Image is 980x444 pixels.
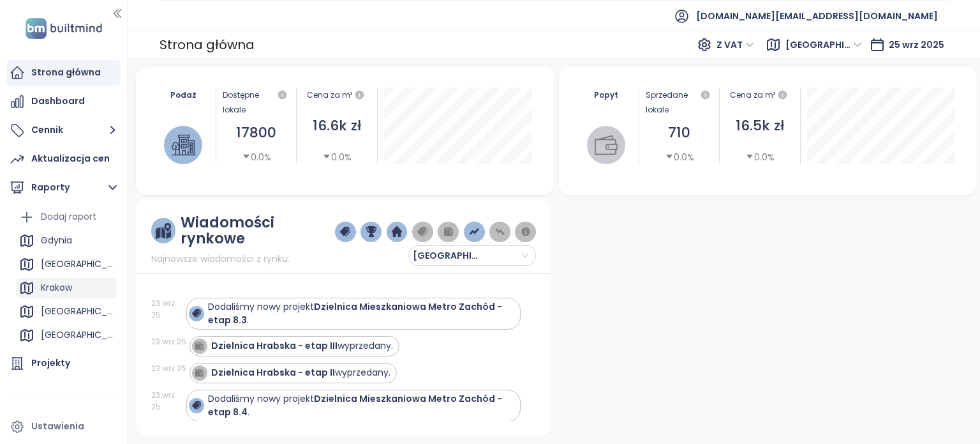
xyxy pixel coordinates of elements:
div: Wiadomości rynkowe [181,215,335,247]
div: 16.5k zł [726,115,794,137]
div: 17800 [223,122,290,144]
div: wyprzedany. [211,339,393,353]
div: [GEOGRAPHIC_DATA] [41,256,114,272]
div: Dodaliśmy nowy projekt . [208,300,514,327]
span: caret-down [242,152,251,161]
div: 23 wrz 25 [151,336,186,348]
span: caret-down [665,152,674,161]
button: Cennik [6,118,121,143]
div: [GEOGRAPHIC_DATA] [41,303,114,319]
div: 0.0% [665,150,694,164]
div: Cena za m² [726,88,794,103]
img: price-tag-grey.png [417,226,427,238]
strong: Dzielnica Mieszkaniowa Metro Zachód - etap 8.4 [208,392,502,418]
div: [GEOGRAPHIC_DATA] [16,325,117,346]
div: 0.0% [242,150,271,164]
div: Cena za m² [307,88,352,103]
img: icon [192,401,201,410]
img: ruler [156,223,171,239]
div: [GEOGRAPHIC_DATA] [16,254,117,275]
div: 0.0% [745,150,775,164]
div: Krakow [16,278,117,298]
div: Dodaj raport [16,207,117,227]
div: Strona główna [160,33,255,56]
img: icon [195,368,204,377]
strong: Dzielnica Mieszkaniowa Metro Zachód - etap 8.3 [208,300,502,326]
div: 23 wrz 25 [151,363,186,374]
img: icon [195,341,204,350]
div: Strona główna [31,65,101,80]
div: Gdynia [16,231,117,251]
span: [DOMAIN_NAME][EMAIL_ADDRESS][DOMAIN_NAME] [696,1,938,31]
span: caret-down [322,152,331,161]
div: wyprzedany. [211,366,390,379]
div: Dodaliśmy nowy projekt . [208,392,514,419]
img: trophy-dark-blue.png [366,226,376,238]
span: 25 wrz 2025 [889,38,944,51]
div: 23 wrz 25 [151,298,183,321]
img: information-circle.png [521,226,531,238]
img: price-increases.png [469,226,479,238]
span: Warszawa [785,35,862,54]
div: Dodaj raport [41,209,96,225]
div: Krakow [41,280,72,296]
div: 710 [646,122,713,144]
div: Projekty [31,355,70,371]
div: Dostępne lokale [223,88,290,117]
strong: Dzielnica Hrabska - etap II [211,366,335,379]
strong: Dzielnica Hrabska - etap III [211,339,338,352]
span: Z VAT [716,35,754,54]
div: Dashboard [31,93,85,109]
a: Ustawienia [6,414,121,440]
img: price-decreases.png [495,226,505,238]
img: price-tag-dark-blue.png [340,226,350,238]
div: 23 wrz 25 [151,390,183,413]
div: [GEOGRAPHIC_DATA] [41,327,114,343]
div: Gdynia [41,233,72,249]
span: Warszawa [413,246,489,265]
div: Aktualizacja cen [31,151,110,167]
div: Sprzedane lokale [646,88,713,117]
a: Aktualizacja cen [6,146,121,172]
div: 0.0% [322,150,352,164]
img: home-dark-blue.png [392,226,402,238]
div: [GEOGRAPHIC_DATA] [16,302,117,322]
a: Strona główna [6,60,121,86]
div: Ustawienia [31,418,84,434]
a: Projekty [6,351,121,376]
img: wallet-dark-grey.png [443,226,454,238]
button: Raporty [6,175,121,201]
span: caret-down [745,152,754,161]
a: Dashboard [6,89,121,114]
div: 16.6k zł [303,115,371,137]
img: house [172,134,195,157]
img: wallet [595,134,618,157]
img: icon [192,309,201,318]
span: Najnowsze wiadomości z rynku. [151,252,290,266]
div: Popyt [581,88,632,102]
div: Podaż [158,88,209,102]
img: logo [22,15,106,42]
